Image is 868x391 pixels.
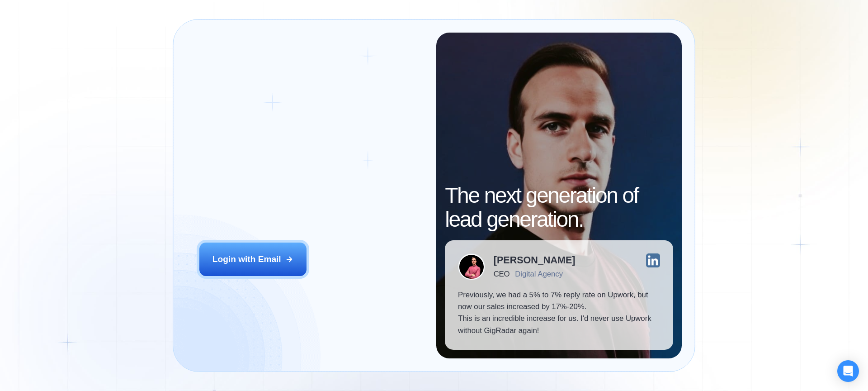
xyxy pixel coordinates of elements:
[458,289,660,337] p: Previously, we had a 5% to 7% reply rate on Upwork, but now our sales increased by 17%-20%. This ...
[515,270,563,278] div: Digital Agency
[212,253,281,265] div: Login with Email
[199,243,307,276] button: Login with Email
[837,360,859,382] div: Open Intercom Messenger
[494,255,576,265] div: [PERSON_NAME]
[445,184,673,232] h2: The next generation of lead generation.
[494,270,509,278] div: CEO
